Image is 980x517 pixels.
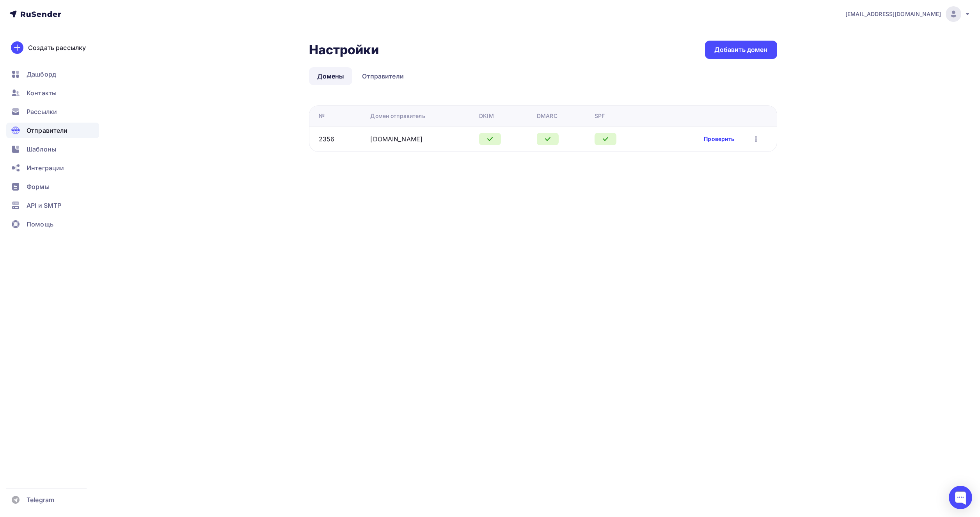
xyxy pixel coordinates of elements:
a: Отправители [354,67,412,85]
a: Шаблоны [6,141,99,157]
div: 2356 [319,134,335,144]
span: Отправители [27,126,68,135]
a: [EMAIL_ADDRESS][DOMAIN_NAME] [845,6,971,22]
a: Проверить [704,135,734,143]
div: № [319,112,325,120]
span: Дашборд [27,70,56,79]
a: Отправители [6,123,99,138]
span: Помощь [27,219,53,229]
span: [EMAIL_ADDRESS][DOMAIN_NAME] [845,10,941,18]
span: Рассылки [27,107,57,116]
div: Добавить домен [714,45,768,54]
div: Создать рассылку [28,43,86,52]
a: Рассылки [6,104,99,119]
div: DMARC [537,112,557,120]
span: Telegram [27,495,54,505]
div: SPF [595,112,605,120]
a: Дашборд [6,66,99,82]
a: Контакты [6,85,99,101]
a: Домены [309,67,353,85]
a: [DOMAIN_NAME] [370,135,423,143]
a: Формы [6,179,99,194]
div: DKIM [479,112,494,120]
div: Домен отправитель [370,112,425,120]
span: API и SMTP [27,201,61,210]
span: Интеграции [27,163,64,173]
span: Формы [27,182,50,191]
span: Шаблоны [27,144,56,154]
span: Контакты [27,88,57,98]
h2: Настройки [309,42,379,58]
